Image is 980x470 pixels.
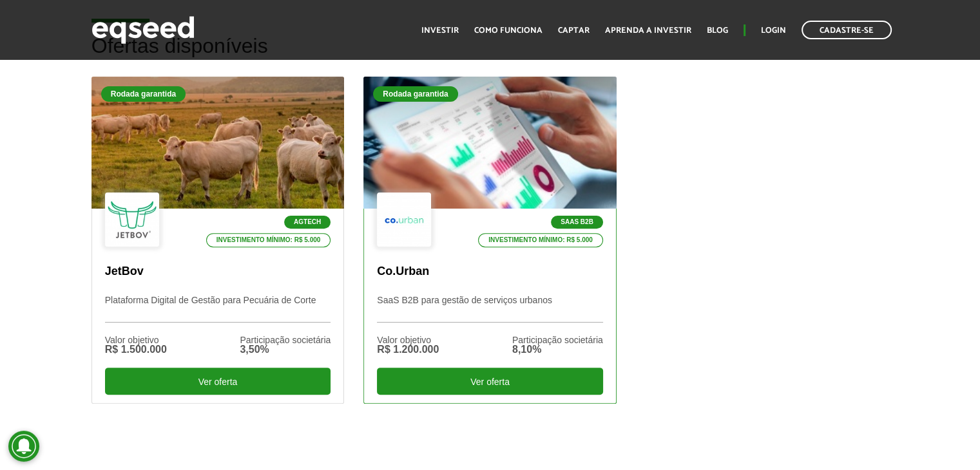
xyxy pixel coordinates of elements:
[707,26,728,35] a: Blog
[478,233,603,247] p: Investimento mínimo: R$ 5.000
[105,335,167,344] div: Valor objetivo
[377,368,603,395] div: Ver oferta
[605,26,691,35] a: Aprenda a investir
[421,26,459,35] a: Investir
[240,335,331,344] div: Participação societária
[512,344,603,355] div: 8,10%
[551,216,603,229] p: SaaS B2B
[101,86,186,102] div: Rodada garantida
[377,335,439,344] div: Valor objetivo
[761,26,786,35] a: Login
[105,368,331,395] div: Ver oferta
[91,13,195,47] img: EqSeed
[105,265,331,279] p: JetBov
[377,344,439,355] div: R$ 1.200.000
[802,21,892,39] a: Cadastre-se
[105,344,167,355] div: R$ 1.500.000
[558,26,590,35] a: Captar
[512,335,603,344] div: Participação societária
[240,344,331,355] div: 3,50%
[284,216,331,229] p: Agtech
[377,265,603,279] p: Co.Urban
[105,295,331,323] p: Plataforma Digital de Gestão para Pecuária de Corte
[474,26,543,35] a: Como funciona
[206,233,331,247] p: Investimento mínimo: R$ 5.000
[373,86,457,102] div: Rodada garantida
[91,77,345,404] a: Rodada garantida Agtech Investimento mínimo: R$ 5.000 JetBov Plataforma Digital de Gestão para Pe...
[377,295,603,323] p: SaaS B2B para gestão de serviços urbanos
[363,77,617,404] a: Rodada garantida SaaS B2B Investimento mínimo: R$ 5.000 Co.Urban SaaS B2B para gestão de serviços...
